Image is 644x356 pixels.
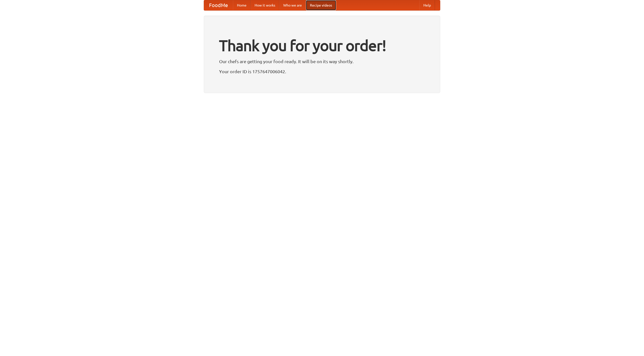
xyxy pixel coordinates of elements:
p: Our chefs are getting your food ready. It will be on its way shortly. [219,58,425,65]
a: FoodMe [204,0,233,10]
p: Your order ID is 1757647006042. [219,68,425,75]
a: Home [233,0,251,10]
a: Help [419,0,435,10]
a: Recipe videos [306,0,336,10]
a: How it works [251,0,279,10]
a: Who we are [279,0,306,10]
h1: Thank you for your order! [219,33,425,58]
